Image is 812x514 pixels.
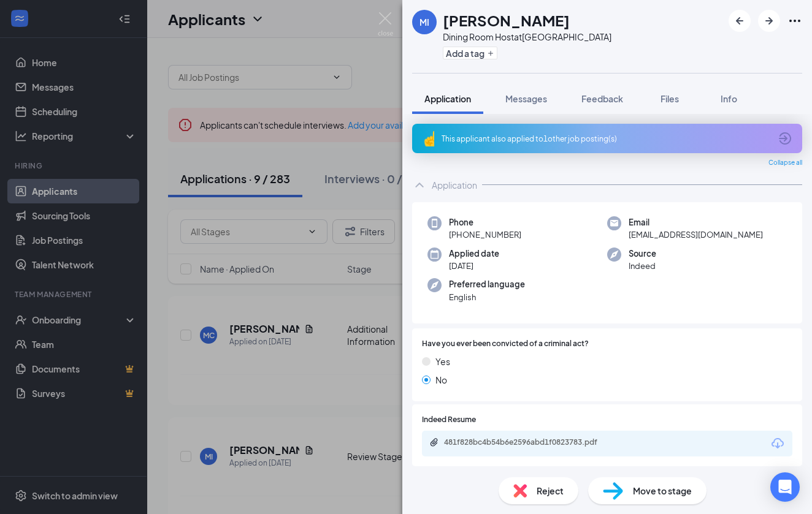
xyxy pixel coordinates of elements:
[487,50,494,57] svg: Plus
[449,248,499,260] span: Applied date
[444,437,616,447] div: 481f828bc4b54b6e2596abd1f0823783.pdf
[629,248,656,260] span: Source
[412,178,427,192] svg: ChevronUp
[732,13,747,28] svg: ArrowLeftNew
[449,260,499,272] span: [DATE]
[422,414,476,426] span: Indeed Resume
[424,93,471,104] span: Application
[449,278,525,290] span: Preferred language
[429,437,628,449] a: Paperclip481f828bc4b54b6e2596abd1f0823783.pdf
[505,93,547,104] span: Messages
[768,158,802,168] span: Collapse all
[729,10,751,32] button: ArrowLeftNew
[537,484,564,497] span: Reject
[443,47,497,59] button: PlusAdd a tag
[721,93,737,104] span: Info
[432,179,477,191] div: Application
[629,216,763,229] span: Email
[443,10,570,31] h1: [PERSON_NAME]
[770,472,800,502] div: Open Intercom Messenger
[435,355,450,368] span: Yes
[449,216,521,229] span: Phone
[449,291,525,303] span: English
[442,134,770,144] div: This applicant also applied to 1 other job posting(s)
[770,436,785,451] svg: Download
[422,338,589,350] span: Have you ever been convicted of a criminal act?
[629,229,763,241] span: [EMAIL_ADDRESS][DOMAIN_NAME]
[429,437,439,447] svg: Paperclip
[581,93,623,104] span: Feedback
[762,13,776,28] svg: ArrowRight
[778,131,792,146] svg: ArrowCircle
[633,484,692,497] span: Move to stage
[419,16,429,28] div: MI
[443,31,611,43] div: Dining Room Host at [GEOGRAPHIC_DATA]
[435,373,447,387] span: No
[758,10,780,32] button: ArrowRight
[661,93,679,104] span: Files
[629,260,656,272] span: Indeed
[449,229,521,241] span: [PHONE_NUMBER]
[787,13,802,28] svg: Ellipses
